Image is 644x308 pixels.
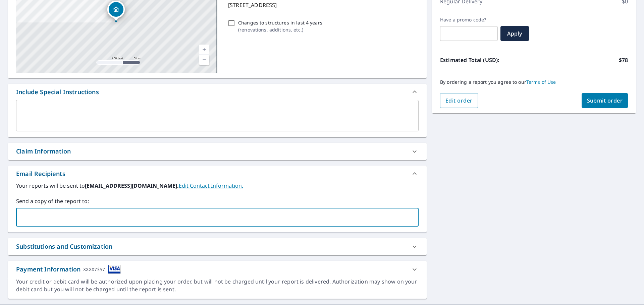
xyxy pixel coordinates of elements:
[506,30,524,37] span: Apply
[238,19,322,26] p: Changes to structures in last 4 years
[440,56,534,64] p: Estimated Total (USD):
[8,84,427,100] div: Include Special Instructions
[16,169,65,178] div: Email Recipients
[8,166,427,182] div: Email Recipients
[83,265,105,274] div: XXXX7357
[16,182,419,190] label: Your reports will be sent to
[16,147,71,156] div: Claim Information
[16,242,112,251] div: Substitutions and Customization
[445,97,473,104] span: Edit order
[16,87,99,97] div: Include Special Instructions
[179,182,243,189] a: EditContactInfo
[440,17,498,23] label: Have a promo code?
[107,1,125,21] div: Dropped pin, building 1, Residential property, 109 Marlboro Dr Greenville, SC 29605
[16,278,419,293] div: Your credit or debit card will be authorized upon placing your order, but will not be charged unt...
[8,261,427,278] div: Payment InformationXXXX7357cardImage
[8,143,427,160] div: Claim Information
[108,265,121,274] img: cardImage
[526,79,556,85] a: Terms of Use
[16,265,121,274] div: Payment Information
[440,79,628,85] p: By ordering a report you agree to our
[587,97,623,104] span: Submit order
[500,26,529,41] button: Apply
[199,45,209,55] a: Current Level 17, Zoom In
[85,182,179,189] b: [EMAIL_ADDRESS][DOMAIN_NAME].
[440,93,478,108] button: Edit order
[228,1,416,9] p: [STREET_ADDRESS]
[238,26,322,33] p: ( renovations, additions, etc. )
[619,56,628,64] p: $78
[8,238,427,255] div: Substitutions and Customization
[16,197,419,205] label: Send a copy of the report to:
[199,55,209,65] a: Current Level 17, Zoom Out
[582,93,628,108] button: Submit order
